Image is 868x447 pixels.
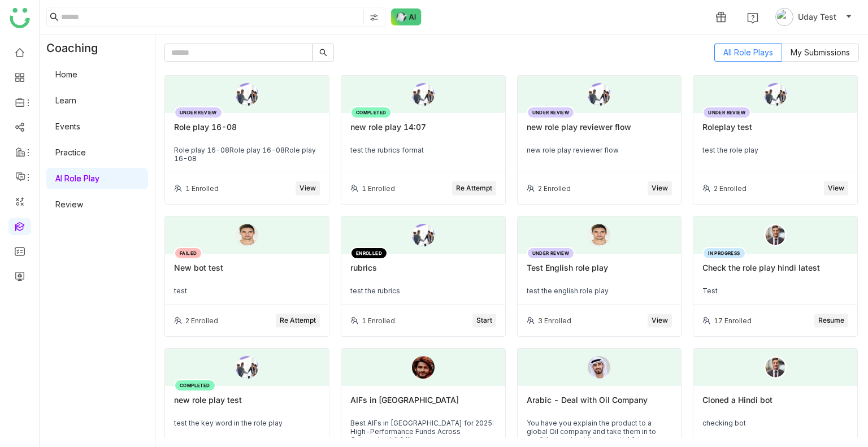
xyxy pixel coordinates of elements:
img: search-type.svg [370,13,379,22]
div: UNDER REVIEW [527,247,575,259]
div: 2 Enrolled [185,316,218,325]
img: 689300ffd8d78f14571ae75c [412,83,435,106]
div: 2 Enrolled [714,184,747,193]
img: ask-buddy-normal.svg [391,8,422,25]
div: COMPLETED [174,379,216,392]
a: Learn [55,96,76,105]
div: test the key word in the role play [174,419,320,427]
button: Re Attempt [452,181,496,195]
span: View [828,183,844,194]
span: Resume [818,315,844,326]
div: Role play 16-08Role play 16-08Role play 16-08 [174,146,320,163]
div: Best AIFs in [GEOGRAPHIC_DATA] for 2025: High-Performance Funds Across Categories I, II & III [350,419,496,444]
img: 689c4d09a2c09d0bea1c05ba [588,356,610,379]
div: test the role play [702,146,848,154]
div: test [174,287,320,295]
div: 17 Enrolled [714,316,752,325]
span: All Role Plays [723,47,773,57]
div: 1 Enrolled [185,184,219,193]
div: UNDER REVIEW [174,106,223,119]
img: 689300ffd8d78f14571ae75c [588,83,610,106]
a: AI Role Play [55,173,99,183]
img: help.svg [747,12,758,24]
img: 689300ffd8d78f14571ae75c [236,83,258,106]
div: new role play test [174,395,320,414]
div: Test [702,287,848,295]
div: new role play 14:07 [350,122,496,141]
img: male-person.png [764,356,787,379]
div: COMPLETED [350,106,392,119]
div: test the rubrics format [350,146,496,154]
div: ENROLLED [350,247,388,259]
span: Re Attempt [280,315,316,326]
span: Re Attempt [456,183,492,194]
img: 689300ffd8d78f14571ae75c [236,356,258,379]
span: View [652,315,668,326]
img: avatar [775,8,793,26]
div: UNDER REVIEW [702,106,751,119]
button: View [296,181,320,195]
span: Start [476,315,492,326]
button: View [648,181,672,195]
div: New bot test [174,263,320,282]
div: AIFs in [GEOGRAPHIC_DATA] [350,395,496,414]
div: Check the role play hindi latest [702,263,848,282]
div: test the rubrics [350,287,496,295]
button: View [824,181,848,195]
div: UNDER REVIEW [527,106,575,119]
div: rubrics [350,263,496,282]
div: new role play reviewer flow [527,122,672,141]
div: checking bot [702,419,848,427]
a: Events [55,121,80,131]
div: Test English role play [527,263,672,282]
div: IN PROGRESS [702,247,745,259]
img: 68930212d8d78f14571aeecf [236,224,258,246]
img: 6891e6b463e656570aba9a5a [412,356,435,379]
img: male-person.png [764,224,787,246]
button: Uday Test [773,8,854,26]
div: 2 Enrolled [538,184,571,193]
div: new role play reviewer flow [527,146,672,154]
button: Resume [814,314,848,327]
div: Arabic - Deal with Oil Company [527,395,672,414]
button: Start [472,314,496,327]
img: 689300ffd8d78f14571ae75c [412,224,435,246]
div: test the english role play [527,287,672,295]
span: Uday Test [798,11,836,23]
div: Coaching [40,34,115,62]
span: My Submissions [791,47,850,57]
div: 1 Enrolled [362,184,395,193]
div: Roleplay test [702,122,848,141]
a: Home [55,70,77,79]
button: Re Attempt [276,314,320,327]
img: 689300ffd8d78f14571ae75c [764,83,787,106]
div: You have you explain the product to a global Oil company and take them in to confidence about the... [527,419,672,444]
button: View [648,314,672,327]
div: Role play 16-08 [174,122,320,141]
span: View [652,183,668,194]
div: 3 Enrolled [538,316,571,325]
span: View [300,183,316,194]
div: FAILED [174,247,202,259]
img: 68930212d8d78f14571aeecf [588,224,610,246]
a: Review [55,199,83,209]
img: logo [10,8,30,28]
div: Cloned a Hindi bot [702,395,848,414]
a: Practice [55,147,86,157]
div: 1 Enrolled [362,316,395,325]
